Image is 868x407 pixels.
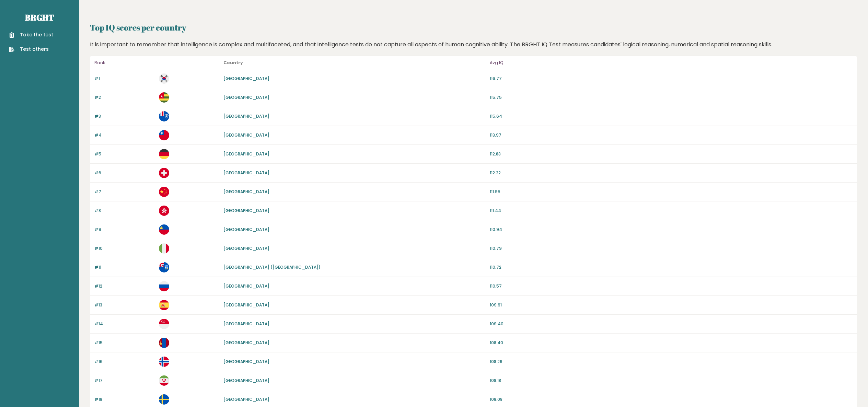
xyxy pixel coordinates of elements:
[490,226,853,233] p: 110.94
[94,208,155,214] p: #8
[490,359,853,365] p: 108.26
[159,338,169,348] img: mn.svg
[94,377,155,384] p: #17
[490,377,853,384] p: 108.18
[223,113,269,119] a: [GEOGRAPHIC_DATA]
[94,75,155,82] p: #1
[490,264,853,270] p: 110.72
[159,168,169,178] img: ch.svg
[490,75,853,82] p: 116.77
[94,359,155,365] p: #16
[223,283,269,289] a: [GEOGRAPHIC_DATA]
[223,245,269,251] a: [GEOGRAPHIC_DATA]
[94,189,155,195] p: #7
[94,340,155,346] p: #15
[25,12,54,23] a: Brght
[159,262,169,272] img: fk.svg
[94,59,155,67] p: Rank
[159,319,169,329] img: sg.svg
[94,321,155,327] p: #14
[223,60,243,66] b: Country
[94,302,155,308] p: #13
[490,396,853,403] p: 108.08
[94,170,155,176] p: #6
[490,189,853,195] p: 111.95
[94,226,155,233] p: #9
[223,377,269,383] a: [GEOGRAPHIC_DATA]
[9,46,53,53] a: Test others
[159,206,169,216] img: hk.svg
[223,75,269,81] a: [GEOGRAPHIC_DATA]
[490,245,853,252] p: 110.79
[94,396,155,403] p: #18
[223,132,269,138] a: [GEOGRAPHIC_DATA]
[490,321,853,327] p: 109.40
[159,243,169,254] img: it.svg
[490,151,853,157] p: 112.83
[223,189,269,195] a: [GEOGRAPHIC_DATA]
[223,302,269,308] a: [GEOGRAPHIC_DATA]
[490,170,853,176] p: 112.22
[9,31,53,38] a: Take the test
[223,170,269,176] a: [GEOGRAPHIC_DATA]
[223,226,269,232] a: [GEOGRAPHIC_DATA]
[159,357,169,367] img: no.svg
[159,394,169,405] img: se.svg
[490,113,853,119] p: 115.64
[159,149,169,159] img: de.svg
[223,321,269,327] a: [GEOGRAPHIC_DATA]
[223,264,321,270] a: [GEOGRAPHIC_DATA] ([GEOGRAPHIC_DATA])
[88,40,860,49] div: It is important to remember that intelligence is complex and multifaceted, and that intelligence ...
[159,111,169,121] img: tf.svg
[94,264,155,270] p: #11
[94,283,155,289] p: #12
[223,208,269,213] a: [GEOGRAPHIC_DATA]
[159,224,169,235] img: li.svg
[159,187,169,197] img: cn.svg
[223,359,269,364] a: [GEOGRAPHIC_DATA]
[490,283,853,289] p: 110.57
[223,340,269,346] a: [GEOGRAPHIC_DATA]
[94,245,155,252] p: #10
[223,151,269,157] a: [GEOGRAPHIC_DATA]
[223,94,269,100] a: [GEOGRAPHIC_DATA]
[490,340,853,346] p: 108.40
[490,302,853,308] p: 109.91
[159,73,169,84] img: kr.svg
[159,130,169,140] img: tw.svg
[490,59,853,67] p: Avg IQ
[94,113,155,119] p: #3
[490,208,853,214] p: 111.44
[159,375,169,386] img: ir.svg
[90,21,857,34] h2: Top IQ scores per country
[490,94,853,101] p: 115.75
[94,151,155,157] p: #5
[159,281,169,291] img: ru.svg
[94,94,155,101] p: #2
[159,92,169,103] img: tg.svg
[490,132,853,138] p: 113.97
[94,132,155,138] p: #4
[159,300,169,310] img: es.svg
[223,396,269,402] a: [GEOGRAPHIC_DATA]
